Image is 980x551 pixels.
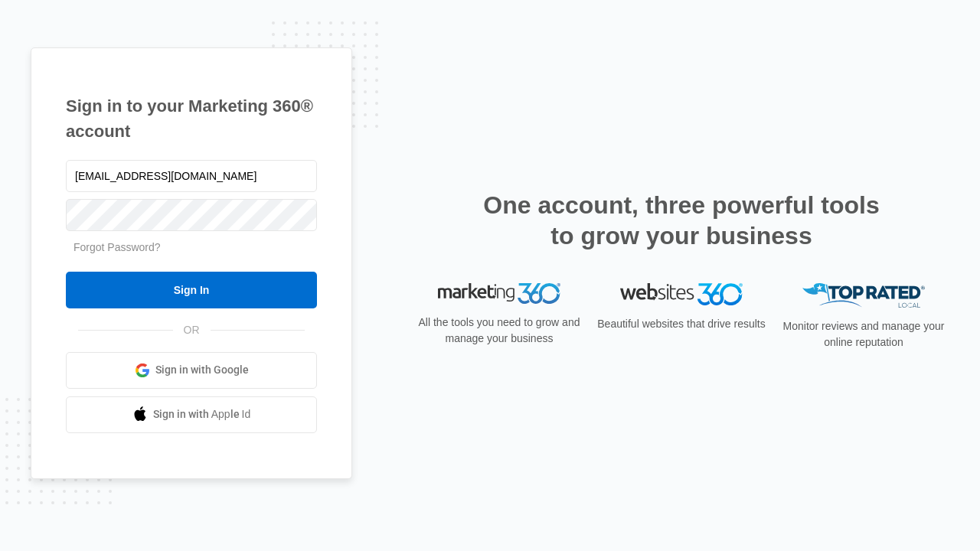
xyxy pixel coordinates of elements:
[155,362,249,378] span: Sign in with Google
[596,316,767,332] p: Beautiful websites that drive results
[778,318,949,350] p: Monitor reviews and manage your online reputation
[73,241,161,253] a: Forgot Password?
[173,322,211,338] span: OR
[66,396,317,433] a: Sign in with Apple Id
[66,272,317,308] input: Sign In
[66,93,317,144] h1: Sign in to your Marketing 360® account
[413,315,585,347] p: All the tools you need to grow and manage your business
[479,190,884,251] h2: One account, three powerful tools to grow your business
[66,352,317,389] a: Sign in with Google
[802,283,925,308] img: Top Rated Local
[153,406,251,422] span: Sign in with Apple Id
[438,283,560,305] img: Marketing 360
[620,283,743,305] img: Websites 360
[66,160,317,192] input: Email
